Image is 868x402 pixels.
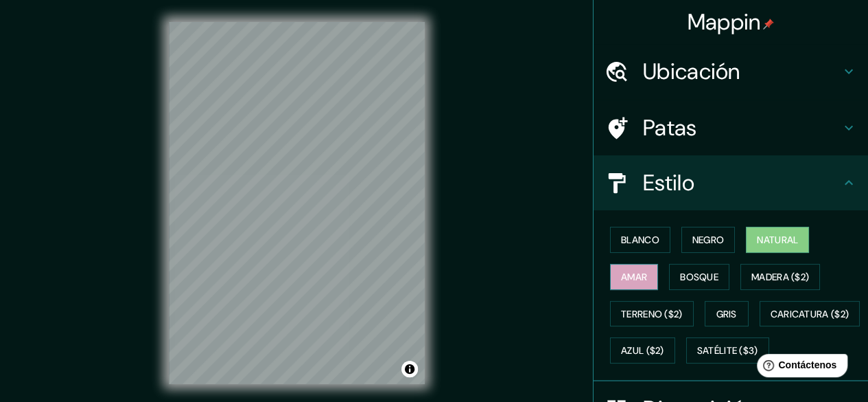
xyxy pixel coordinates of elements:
[757,234,798,246] font: Natural
[610,301,694,327] button: Terreno ($2)
[680,271,718,283] font: Bosque
[746,348,853,387] iframe: Lanzador de widgets de ayuda
[621,234,659,246] font: Blanco
[401,361,418,377] button: Activar o desactivar atribución
[610,337,675,364] button: Azul ($2)
[594,100,868,155] div: Patas
[751,271,809,283] font: Madera ($2)
[669,264,729,290] button: Bosque
[643,113,697,142] font: Patas
[740,264,820,290] button: Madera ($2)
[610,264,658,290] button: Amar
[746,227,809,253] button: Natural
[697,345,758,357] font: Satélite ($3)
[692,234,725,246] font: Negro
[705,301,749,327] button: Gris
[681,227,736,253] button: Negro
[760,301,860,327] button: Caricatura ($2)
[594,155,868,210] div: Estilo
[643,57,740,86] font: Ubicación
[594,44,868,99] div: Ubicación
[610,227,670,253] button: Blanco
[771,308,849,320] font: Caricatura ($2)
[716,308,737,320] font: Gris
[643,168,694,197] font: Estilo
[621,271,647,283] font: Amar
[688,8,761,36] font: Mappin
[169,22,425,384] canvas: Mapa
[621,308,683,320] font: Terreno ($2)
[686,337,769,364] button: Satélite ($3)
[763,19,774,30] img: pin-icon.png
[621,345,664,357] font: Azul ($2)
